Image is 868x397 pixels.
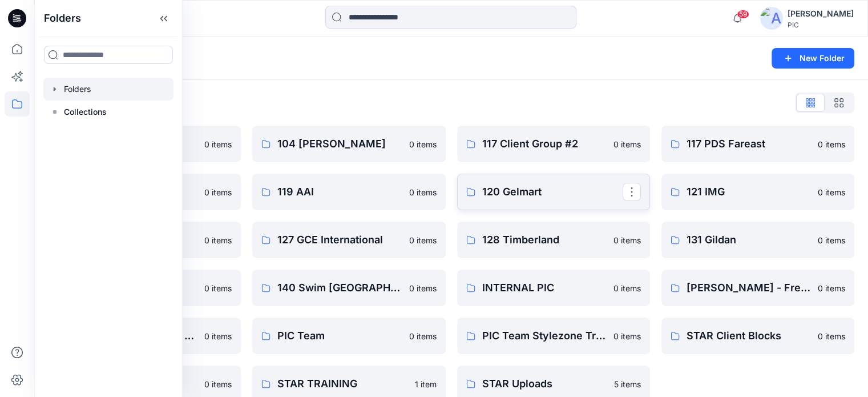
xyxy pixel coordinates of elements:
[613,234,641,246] p: 0 items
[409,234,437,246] p: 0 items
[277,328,402,344] p: PIC Team
[204,186,232,198] p: 0 items
[818,234,845,246] p: 0 items
[252,318,445,354] a: PIC Team0 items
[818,282,845,294] p: 0 items
[482,232,607,248] p: 128 Timberland
[788,21,854,29] div: PIC
[788,7,854,21] div: [PERSON_NAME]
[613,138,641,150] p: 0 items
[204,234,232,246] p: 0 items
[818,138,845,150] p: 0 items
[277,280,402,296] p: 140 Swim [GEOGRAPHIC_DATA]
[661,318,854,354] a: STAR Client Blocks0 items
[482,136,607,152] p: 117 Client Group #2
[457,174,650,210] a: 120 Gelmart
[482,328,607,344] p: PIC Team Stylezone Training
[614,378,641,390] p: 5 items
[613,330,641,342] p: 0 items
[818,186,845,198] p: 0 items
[661,222,854,258] a: 131 Gildan0 items
[613,282,641,294] p: 0 items
[661,174,854,210] a: 121 IMG0 items
[482,184,623,200] p: 120 Gelmart
[409,282,437,294] p: 0 items
[252,270,445,306] a: 140 Swim [GEOGRAPHIC_DATA]0 items
[482,376,607,392] p: STAR Uploads
[409,330,437,342] p: 0 items
[772,48,854,69] button: New Folder
[277,184,402,200] p: 119 AAI
[457,126,650,162] a: 117 Client Group #20 items
[415,378,437,390] p: 1 item
[457,318,650,354] a: PIC Team Stylezone Training0 items
[277,232,402,248] p: 127 GCE International
[661,270,854,306] a: [PERSON_NAME] - Freelance0 items
[457,222,650,258] a: 128 Timberland0 items
[818,330,845,342] p: 0 items
[277,376,407,392] p: STAR TRAINING
[204,330,232,342] p: 0 items
[737,10,749,19] span: 59
[687,184,811,200] p: 121 IMG
[687,280,811,296] p: [PERSON_NAME] - Freelance
[204,378,232,390] p: 0 items
[204,282,232,294] p: 0 items
[252,126,445,162] a: 104 [PERSON_NAME]0 items
[409,138,437,150] p: 0 items
[760,7,783,30] img: avatar
[457,270,650,306] a: INTERNAL PIC0 items
[687,328,811,344] p: STAR Client Blocks
[252,222,445,258] a: 127 GCE International0 items
[661,126,854,162] a: 117 PDS Fareast0 items
[64,105,107,119] p: Collections
[409,186,437,198] p: 0 items
[277,136,402,152] p: 104 [PERSON_NAME]
[687,232,811,248] p: 131 Gildan
[252,174,445,210] a: 119 AAI0 items
[204,138,232,150] p: 0 items
[482,280,607,296] p: INTERNAL PIC
[687,136,811,152] p: 117 PDS Fareast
